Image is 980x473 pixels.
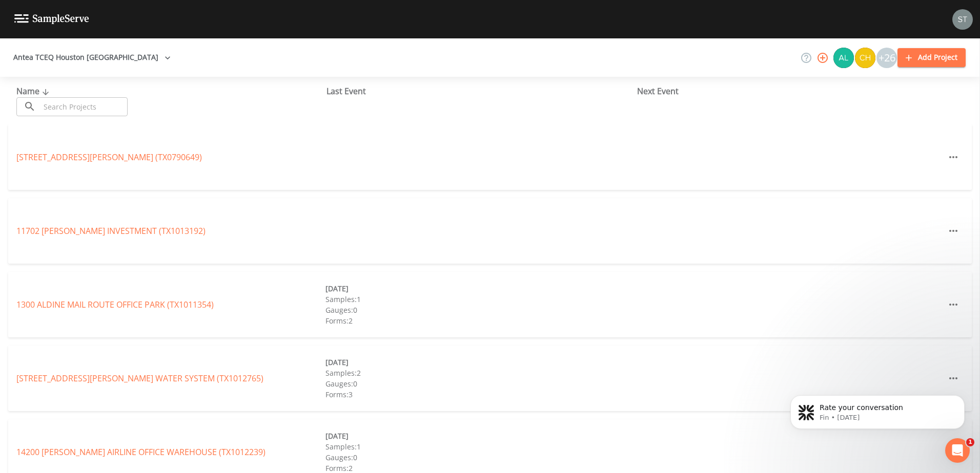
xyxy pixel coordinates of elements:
[325,378,635,389] div: Gauges: 0
[325,283,635,294] div: [DATE]
[833,48,854,68] img: 30a13df2a12044f58df5f6b7fda61338
[325,294,635,305] div: Samples: 1
[876,48,897,68] div: +26
[854,48,876,68] div: Charles Medina
[325,368,635,378] div: Samples: 2
[833,48,854,68] div: Alaina Hahn
[325,441,635,452] div: Samples: 1
[897,48,966,67] button: Add Project
[16,446,266,458] a: 14200 [PERSON_NAME] AIRLINE OFFICE WAREHOUSE (TX1012239)
[14,14,89,24] img: logo
[326,85,637,97] div: Last Event
[325,357,635,368] div: [DATE]
[325,305,635,315] div: Gauges: 0
[16,225,206,236] a: 11702 [PERSON_NAME] INVESTMENT (TX1013192)
[945,438,970,463] iframe: Intercom live chat
[637,85,947,97] div: Next Event
[16,373,263,384] a: [STREET_ADDRESS][PERSON_NAME] WATER SYSTEM (TX1012765)
[16,85,52,97] span: Name
[16,299,214,310] a: 1300 ALDINE MAIL ROUTE OFFICE PARK (TX1011354)
[855,48,875,68] img: c74b8b8b1c7a9d34f67c5e0ca157ed15
[966,438,974,446] span: 1
[952,9,973,30] img: 8315ae1e0460c39f28dd315f8b59d613
[325,389,635,400] div: Forms: 3
[775,374,980,445] iframe: Intercom notifications message
[16,152,202,163] a: [STREET_ADDRESS][PERSON_NAME] (TX0790649)
[325,315,635,326] div: Forms: 2
[325,431,635,441] div: [DATE]
[325,452,635,463] div: Gauges: 0
[40,97,128,116] input: Search Projects
[9,48,175,67] button: Antea TCEQ Houston [GEOGRAPHIC_DATA]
